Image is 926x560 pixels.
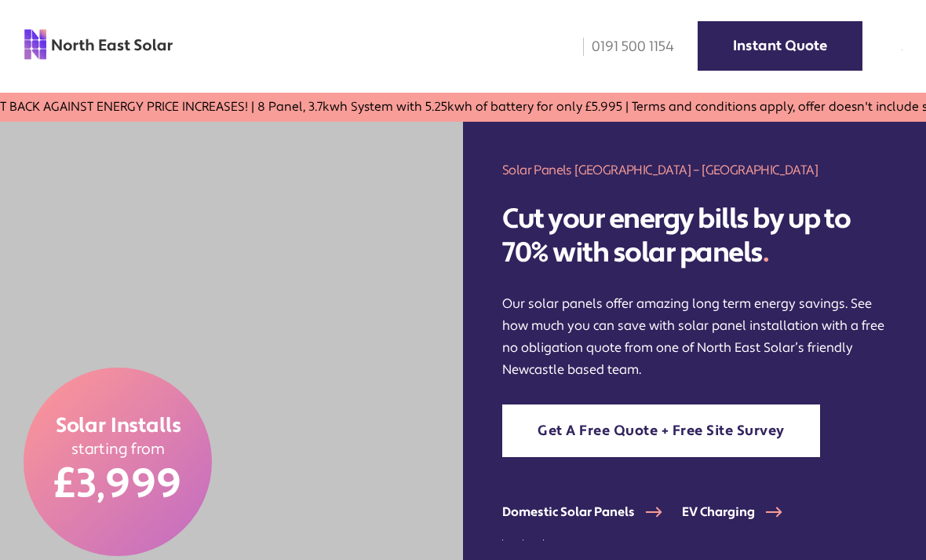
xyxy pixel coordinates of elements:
[24,28,173,60] img: north east solar logo
[439,555,439,556] img: which logo
[502,203,887,269] h2: Cut your energy bills by up to 70% with solar panels
[55,413,180,440] span: Solar Installs
[583,38,584,56] img: phone icon
[502,504,682,520] a: Domestic Solar Panels
[71,440,165,459] span: starting from
[502,293,887,381] p: Our solar panels offer amazing long term energy savings. See how much you can save with solar pan...
[682,504,802,520] a: EV Charging
[572,38,674,56] a: 0191 500 1154
[763,235,769,271] span: .
[698,21,862,71] a: Instant Quote
[502,404,820,457] a: Get A Free Quote + Free Site Survey
[902,49,902,50] img: menu icon
[502,161,887,179] h1: Solar Panels [GEOGRAPHIC_DATA] – [GEOGRAPHIC_DATA]
[54,459,182,511] span: £3,999
[24,368,212,556] a: Solar Installs starting from £3,999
